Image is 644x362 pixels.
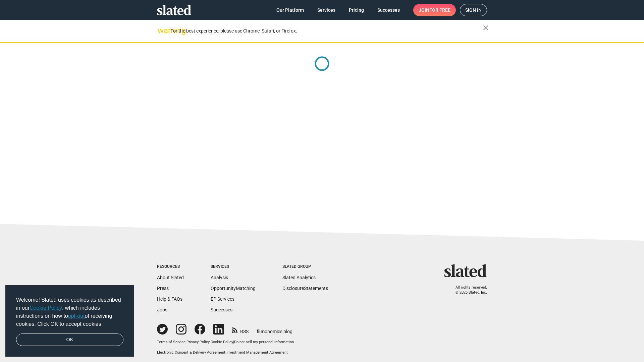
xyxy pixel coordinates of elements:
[211,264,256,269] div: Services
[68,313,85,319] a: opt-out
[448,285,487,295] p: All rights reserved. © 2025 Slated, Inc.
[157,286,169,291] a: Press
[185,340,186,344] span: |
[233,340,234,344] span: |
[211,307,232,312] a: Successes
[226,350,288,355] a: Investment Management Agreement
[16,334,123,346] a: dismiss cookie message
[157,340,185,344] a: Terms of Service
[5,285,134,357] div: cookieconsent
[317,4,335,16] span: Services
[225,350,226,355] span: |
[157,350,225,355] a: Electronic Consent & Delivery Agreement
[157,264,184,269] div: Resources
[460,4,487,16] a: Sign in
[276,4,304,16] span: Our Platform
[349,4,364,16] span: Pricing
[465,4,482,16] span: Sign in
[157,275,184,280] a: About Slated
[372,4,405,16] a: Successes
[429,4,450,16] span: for free
[234,340,294,345] button: Do not sell my personal information
[211,340,233,344] a: Cookie Policy
[312,4,341,16] a: Services
[257,323,292,335] a: filmonomics blog
[157,296,182,302] a: Help & FAQs
[257,329,265,334] span: film
[282,275,316,280] a: Slated Analytics
[232,324,249,335] a: RSS
[271,4,309,16] a: Our Platform
[30,305,62,311] a: Cookie Policy
[210,340,211,344] span: |
[343,4,369,16] a: Pricing
[16,296,123,328] span: Welcome! Slated uses cookies as described in our , which includes instructions on how to of recei...
[419,4,450,16] span: Join
[282,264,328,269] div: Slated Group
[211,286,256,291] a: OpportunityMatching
[413,4,456,16] a: Joinfor free
[170,26,483,36] div: For the best experience, please use Chrome, Safari, or Firefox.
[211,275,228,280] a: Analysis
[482,24,490,32] mat-icon: close
[377,4,400,16] span: Successes
[211,296,234,302] a: EP Services
[186,340,210,344] a: Privacy Policy
[282,286,328,291] a: DisclosureStatements
[158,26,166,35] mat-icon: warning
[157,307,167,312] a: Jobs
